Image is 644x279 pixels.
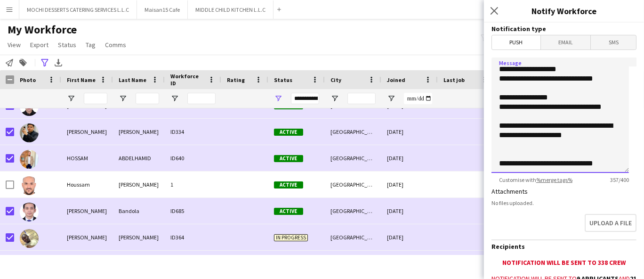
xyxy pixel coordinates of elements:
label: Attachments [491,187,528,196]
div: [DATE] [381,172,438,197]
div: [PERSON_NAME] [61,224,113,250]
div: [GEOGRAPHIC_DATA] [325,172,381,197]
button: Open Filter Menu [274,94,282,103]
div: [DATE] [381,145,438,171]
span: In progress [274,234,308,241]
div: ID685 [165,198,221,224]
button: Open Filter Menu [119,94,127,103]
div: [DATE] [381,224,438,250]
input: First Name Filter Input [84,93,107,104]
div: [GEOGRAPHIC_DATA] [325,119,381,145]
a: Export [26,39,52,51]
img: Houssam Hussein [20,176,39,195]
div: [PERSON_NAME] [113,172,165,197]
a: Tag [82,39,99,51]
app-action-btn: Add to tag [17,57,29,68]
button: Open Filter Menu [330,94,339,103]
span: Export [30,41,48,49]
span: Active [274,129,303,136]
input: Joined Filter Input [404,93,432,104]
button: Open Filter Menu [170,94,179,103]
span: Comms [105,41,126,49]
button: Open Filter Menu [387,94,395,103]
span: View [8,41,21,49]
div: Houssam [61,172,113,197]
div: ID334 [165,119,221,145]
a: %merge tags% [536,176,572,183]
span: Tag [86,41,96,49]
span: Active [274,155,303,162]
img: Harshdeep Singh [20,123,39,142]
input: City Filter Input [347,93,376,104]
div: [PERSON_NAME] [61,198,113,224]
span: Push [492,35,540,49]
h3: Recipients [491,242,636,251]
div: ID640 [165,145,221,171]
a: Status [54,39,80,51]
img: Ibrahim Adewale adeyemi [20,229,39,248]
span: My Workforce [8,23,77,37]
span: Email [541,35,591,49]
app-action-btn: Export XLSX [53,57,64,68]
span: Workforce ID [170,73,204,87]
span: Status [58,41,76,49]
span: City [330,76,341,83]
button: MIDDLE CHILD KITCHEN L.L.C [188,0,274,19]
span: Last Name [119,76,146,83]
span: Customise with [491,176,580,183]
div: No files uploaded. [491,199,636,206]
div: ID180 [165,251,221,277]
div: [PERSON_NAME] [61,251,113,277]
app-action-btn: Advanced filters [39,57,50,68]
button: Maisan15 Cafe [137,0,188,19]
div: Notification will be sent to 338 crew [491,258,636,267]
span: Active [274,181,303,189]
div: [PERSON_NAME] [61,119,113,145]
div: [GEOGRAPHIC_DATA] [325,251,381,277]
span: 357 / 400 [603,176,636,183]
input: Workforce ID Filter Input [187,93,216,104]
div: [DATE] [381,198,438,224]
div: [DATE] [381,119,438,145]
span: Active [274,208,303,215]
div: [GEOGRAPHIC_DATA] [325,145,381,171]
img: HOSSAM ABDELHAMID [20,150,39,169]
div: ID364 [165,224,221,250]
button: Upload a file [585,214,636,232]
div: [GEOGRAPHIC_DATA] [325,224,381,250]
button: MOCHI DESSERTS CATERING SERVICES L.L.C [19,0,137,19]
button: Open Filter Menu [67,94,75,103]
h3: Notify Workforce [484,5,644,17]
app-action-btn: Notify workforce [4,57,15,68]
div: [PERSON_NAME] [113,119,165,145]
a: View [4,39,24,51]
input: Last Name Filter Input [136,93,159,104]
div: [PERSON_NAME] [113,251,165,277]
span: Last job [443,76,465,83]
span: First Name [67,76,96,83]
span: Status [274,76,292,83]
div: [PERSON_NAME] [113,224,165,250]
div: Bandola [113,198,165,224]
span: SMS [591,35,636,49]
span: Photo [20,76,36,83]
span: Joined [387,76,405,83]
span: Rating [227,76,245,83]
div: 1 [165,172,221,197]
div: HOSSAM [61,145,113,171]
a: Comms [101,39,130,51]
img: Hubert Bandola [20,203,39,222]
h3: Notification type [491,25,636,33]
div: ABDELHAMID [113,145,165,171]
div: [DATE] [381,251,438,277]
div: [GEOGRAPHIC_DATA] [325,198,381,224]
